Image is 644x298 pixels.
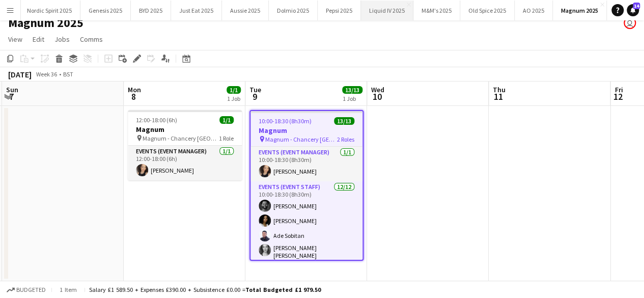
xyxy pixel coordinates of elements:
[613,91,623,102] span: 12
[50,33,74,46] a: Jobs
[371,85,384,94] span: Wed
[227,86,241,94] span: 1/1
[89,286,321,293] div: Salary £1 589.50 + Expenses £390.00 + Subsistence £0.00 =
[76,33,107,46] a: Comms
[318,1,361,20] button: Pepsi 2025
[413,1,460,20] button: M&M's 2025
[4,33,26,46] a: View
[227,95,240,102] div: 1 Job
[343,95,362,102] div: 1 Job
[128,146,242,180] app-card-role: Events (Event Manager)1/112:00-18:00 (6h)[PERSON_NAME]
[269,1,318,20] button: Dolmio 2025
[128,110,242,180] app-job-card: 12:00-18:00 (6h)1/1Magnum Magnum - Chancery [GEOGRAPHIC_DATA]1 RoleEvents (Event Manager)1/112:00...
[493,85,506,94] span: Thu
[8,69,32,79] div: [DATE]
[34,70,59,78] span: Week 36
[171,1,222,20] button: Just Eat 2025
[245,286,321,293] span: Total Budgeted £1 979.50
[222,1,269,20] button: Aussie 2025
[515,1,553,20] button: AO 2025
[128,85,141,94] span: Mon
[126,91,141,102] span: 8
[8,15,83,31] h1: Magnum 2025
[33,35,44,44] span: Edit
[80,35,103,44] span: Comms
[624,17,636,29] app-user-avatar: Rosie Benjamin
[491,91,506,102] span: 11
[265,136,337,143] span: Magnum - Chancery [GEOGRAPHIC_DATA]
[128,125,242,134] h3: Magnum
[248,91,261,102] span: 9
[219,116,234,124] span: 1/1
[250,126,362,135] h3: Magnum
[56,286,80,293] span: 1 item
[342,86,362,94] span: 13/13
[250,147,362,181] app-card-role: Events (Event Manager)1/110:00-18:30 (8h30m)[PERSON_NAME]
[627,4,639,16] a: 14
[249,85,261,94] span: Tue
[143,134,219,142] span: Magnum - Chancery [GEOGRAPHIC_DATA]
[249,110,363,261] app-job-card: 10:00-18:30 (8h30m)13/13Magnum Magnum - Chancery [GEOGRAPHIC_DATA]2 RolesEvents (Event Manager)1/...
[337,136,354,143] span: 2 Roles
[614,85,623,94] span: Fri
[334,117,354,125] span: 13/13
[29,33,48,46] a: Edit
[8,35,22,44] span: View
[63,70,73,78] div: BST
[5,284,47,295] button: Budgeted
[370,91,384,102] span: 10
[361,1,413,20] button: Liquid IV 2025
[131,1,171,20] button: BYD 2025
[19,1,80,20] button: Nordic Spirit 2025
[6,85,18,94] span: Sun
[16,286,46,293] span: Budgeted
[80,1,131,20] button: Genesis 2025
[219,134,234,142] span: 1 Role
[54,35,70,44] span: Jobs
[259,117,312,125] span: 10:00-18:30 (8h30m)
[136,116,177,124] span: 12:00-18:00 (6h)
[460,1,515,20] button: Old Spice 2025
[553,1,607,20] button: Magnum 2025
[633,3,640,9] span: 14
